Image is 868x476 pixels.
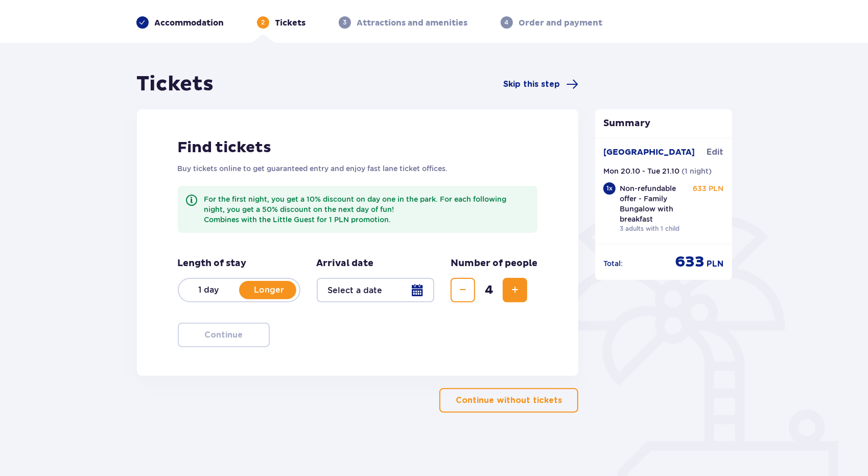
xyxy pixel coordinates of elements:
span: Edit [707,147,724,158]
p: Continue without tickets [456,395,562,406]
p: 2 [261,18,265,27]
a: Skip this step [503,78,578,90]
p: Accommodation [155,17,224,29]
div: 4Order and payment [501,16,603,29]
div: 3Attractions and amenities [339,16,468,29]
p: Number of people [451,257,537,270]
p: Combines with the Little Guest for 1 PLN promotion. [204,215,530,225]
p: Summary [595,117,732,130]
div: 2Tickets [257,16,306,29]
p: Mon 20.10 - Tue 21.10 [603,166,679,176]
div: 1 x [603,182,616,195]
p: 3 adults with 1 child [620,224,679,233]
button: Increase [503,278,527,302]
p: ( 1 night ) [682,166,712,176]
p: Total : [603,258,623,269]
h2: Find tickets [178,138,538,157]
p: 4 [505,18,509,27]
p: Buy tickets online to get guaranteed entry and enjoy fast lane ticket offices. [178,163,538,174]
button: Continue without tickets [439,388,578,413]
div: Accommodation [136,16,224,29]
div: For the first night, you get a 10% discount on day one in the park. For each following night, you... [204,194,530,225]
p: Length of stay [178,257,300,270]
p: Order and payment [519,17,603,29]
button: Continue [178,323,270,347]
h1: Tickets [137,72,214,97]
p: 633 PLN [693,183,724,194]
p: [GEOGRAPHIC_DATA] [603,147,695,158]
p: Tickets [275,17,306,29]
span: 633 [675,252,705,272]
p: 1 day [179,284,239,296]
p: Non-refundable offer - Family Bungalow with breakfast [620,183,690,224]
button: Decrease [451,278,475,302]
p: Attractions and amenities [357,17,468,29]
p: 3 [343,18,346,27]
p: Longer [239,284,299,296]
span: 4 [477,282,501,298]
p: Arrival date [317,257,374,270]
p: Continue [204,329,243,341]
span: Skip this step [503,79,560,90]
span: PLN [707,258,724,270]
